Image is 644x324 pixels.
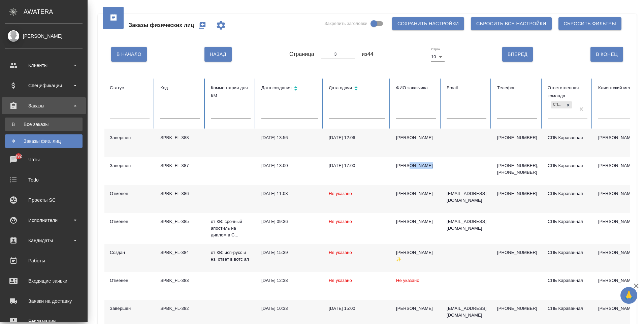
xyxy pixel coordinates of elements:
div: СПБ Караванная [548,249,587,256]
div: SPBK_FL-383 [160,277,200,284]
div: AWATERA [24,5,88,19]
button: В Начало [111,47,147,62]
div: [PERSON_NAME] [5,32,83,40]
span: В Конец [596,50,618,59]
span: Назад [210,50,226,59]
div: СПБ Караванная [551,101,565,108]
span: Страница [289,50,314,58]
span: Не указано [329,219,352,224]
span: Вперед [508,50,527,59]
div: СПБ Караванная [548,305,587,312]
p: [PHONE_NUMBER], [PHONE_NUMBER] [497,162,537,176]
a: ФЗаказы физ. лиц [5,134,83,148]
div: [PERSON_NAME] [396,190,436,197]
a: Входящие заявки [2,272,86,289]
span: Сбросить все настройки [476,20,546,28]
a: 492Чаты [2,151,86,168]
div: Статус [110,84,150,92]
div: Спецификации [5,80,83,91]
p: от КВ: исп-русс и нз, ответ в вотс ап [211,249,251,263]
p: [EMAIL_ADDRESS][DOMAIN_NAME] [447,190,486,204]
div: 10 [431,52,445,62]
div: Сортировка [261,84,318,94]
div: Заказы [5,101,83,111]
p: [PHONE_NUMBER] [497,190,537,197]
div: [PERSON_NAME] ✨ [396,249,436,263]
div: SPBK_FL-384 [160,249,200,256]
div: Заказы физ. лиц [8,138,79,144]
div: [DATE] 15:00 [329,305,385,312]
div: Отменен [110,277,150,284]
div: Создан [110,249,150,256]
div: [DATE] 11:08 [261,190,318,197]
div: [DATE] 13:00 [261,162,318,169]
div: [PERSON_NAME] [396,134,436,141]
div: Все заказы [8,121,79,128]
span: Не указано [329,250,352,255]
div: [PERSON_NAME] [396,305,436,312]
a: Работы [2,252,86,269]
div: СПБ Караванная [548,162,587,169]
button: 🙏 [620,287,637,304]
p: от КВ: срочный апостиль на диплом в С... [211,218,251,238]
span: Не указано [396,278,419,283]
div: СПБ Караванная [548,218,587,225]
div: [DATE] 12:38 [261,277,318,284]
div: SPBK_FL-386 [160,190,200,197]
div: Код [160,84,200,92]
div: Отменен [110,218,150,225]
div: СПБ Караванная [548,134,587,141]
div: Чаты [5,155,83,165]
button: Сбросить все настройки [471,17,552,30]
div: СПБ Караванная [548,277,587,284]
div: Проекты SC [5,195,83,205]
button: Вперед [502,47,533,62]
div: SPBK_FL-385 [160,218,200,225]
div: Кандидаты [5,235,83,246]
div: Телефон [497,84,537,92]
p: [PHONE_NUMBER] [497,249,537,256]
button: Сохранить настройки [392,17,464,30]
button: Создать [194,17,210,33]
div: [DATE] 17:00 [329,162,385,169]
p: [PHONE_NUMBER] [497,305,537,312]
div: [DATE] 12:06 [329,134,385,141]
p: [PHONE_NUMBER] [497,134,537,141]
span: Закрепить заголовки [324,20,367,27]
div: [PERSON_NAME] [396,218,436,225]
div: [DATE] 10:33 [261,305,318,312]
div: СПБ Караванная [548,190,587,197]
span: 492 [11,153,26,160]
div: ФИО заказчика [396,84,436,92]
span: В Начало [117,50,141,59]
div: Завершен [110,305,150,312]
div: Комментарии для КМ [211,84,251,100]
p: [EMAIL_ADDRESS][DOMAIN_NAME] [447,218,486,232]
button: Назад [204,47,232,62]
div: Заявки на доставку [5,296,83,306]
div: Сортировка [329,84,385,94]
span: Не указано [329,278,352,283]
div: [DATE] 13:56 [261,134,318,141]
div: Входящие заявки [5,276,83,286]
span: Сохранить настройки [397,20,459,28]
div: [DATE] 15:39 [261,249,318,256]
a: Todo [2,171,86,188]
div: Исполнители [5,215,83,225]
div: Ответственная команда [548,84,587,100]
div: Email [447,84,486,92]
div: SPBK_FL-382 [160,305,200,312]
span: Не указано [329,191,352,196]
a: Проекты SC [2,192,86,208]
div: Работы [5,256,83,266]
div: Отменен [110,190,150,197]
label: Строк [431,47,440,51]
span: Сбросить фильтры [564,20,616,28]
div: SPBK_FL-388 [160,134,200,141]
button: В Конец [590,47,623,62]
div: Todo [5,175,83,185]
p: [EMAIL_ADDRESS][DOMAIN_NAME] [447,305,486,319]
a: Заявки на доставку [2,293,86,310]
div: Клиенты [5,60,83,70]
div: SPBK_FL-387 [160,162,200,169]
